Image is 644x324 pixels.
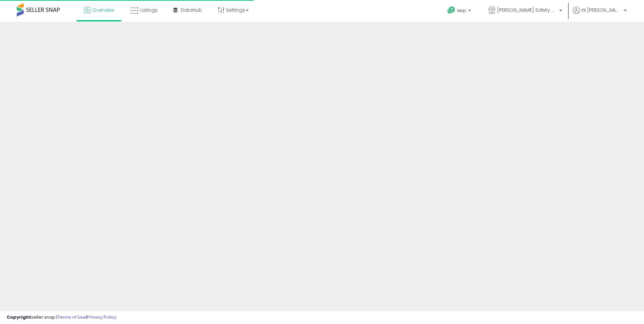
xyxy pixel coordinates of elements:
a: Help [442,1,478,22]
i: Get Help [447,6,455,14]
a: Hi [PERSON_NAME] [573,7,627,22]
span: Hi [PERSON_NAME] [582,7,622,13]
span: Help [457,8,466,13]
span: Listings [140,7,158,13]
span: [PERSON_NAME] Safety & Supply [497,7,557,13]
span: Overview [92,7,114,13]
span: DataHub [181,7,202,13]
